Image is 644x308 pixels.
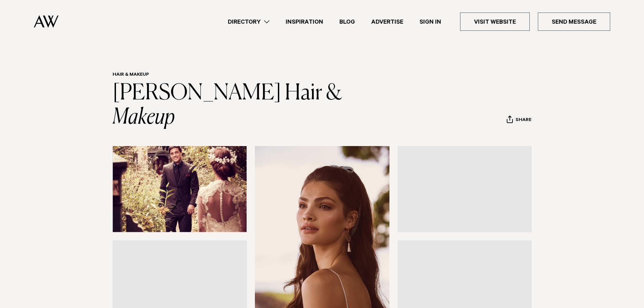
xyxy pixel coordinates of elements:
[411,17,449,26] a: Sign In
[506,115,532,125] button: Share
[460,13,530,31] a: Visit Website
[363,17,411,26] a: Advertise
[278,17,331,26] a: Inspiration
[113,72,149,78] a: Hair & Makeup
[516,117,531,124] span: Share
[538,13,610,31] a: Send Message
[331,17,363,26] a: Blog
[220,17,278,26] a: Directory
[113,82,345,128] a: [PERSON_NAME] Hair & Makeup
[34,15,58,28] img: Auckland Weddings Logo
